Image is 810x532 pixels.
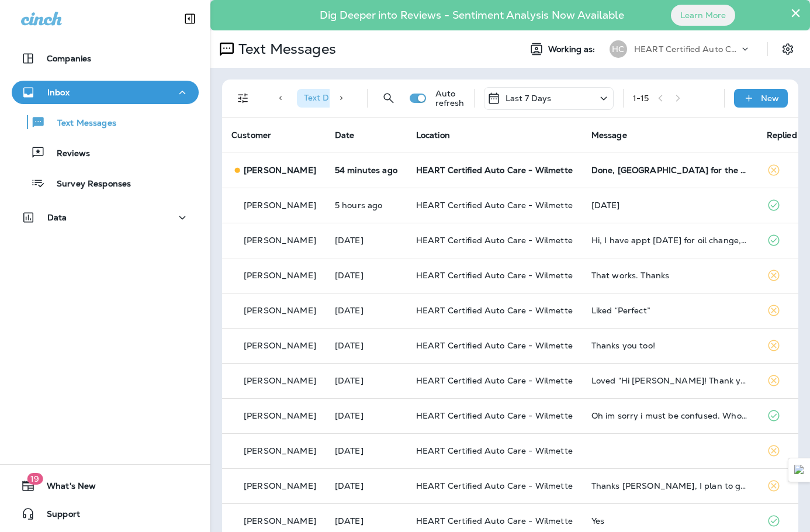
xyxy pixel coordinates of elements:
p: [PERSON_NAME] [244,341,316,350]
button: Filters [231,87,255,110]
button: 19What's New [12,474,199,498]
p: Auto refresh [435,89,465,108]
div: Thanks Frank, I plan to go to you guys first! [591,481,748,490]
p: [PERSON_NAME] [244,516,316,526]
p: [PERSON_NAME] [244,446,316,455]
span: HEART Certified Auto Care - Wilmette [416,445,573,456]
div: Oh im sorry i must be confused. Who is this? [591,411,748,420]
p: Sep 25, 2025 09:17 AM [335,341,397,350]
p: Last 7 Days [506,94,552,103]
button: Search Messages [377,87,400,110]
button: Inbox [12,81,199,104]
p: [PERSON_NAME] [244,201,316,210]
p: Sep 25, 2025 11:07 AM [335,271,397,280]
p: Sep 26, 2025 11:37 AM [335,201,397,210]
p: Sep 22, 2025 04:18 PM [335,516,397,526]
p: [PERSON_NAME] [244,481,316,490]
p: Sep 25, 2025 09:09 AM [335,376,397,385]
p: Inbox [47,88,70,97]
span: HEART Certified Auto Care - Wilmette [416,481,573,491]
div: Yes [591,516,748,526]
span: HEART Certified Auto Care - Wilmette [416,340,573,351]
p: [PERSON_NAME] [244,271,316,280]
div: 1 - 15 [633,94,649,103]
span: Customer [231,130,271,140]
span: 19 [27,473,43,485]
p: Sep 25, 2025 01:58 PM [335,236,397,245]
div: Liked “Perfect” [591,306,748,315]
p: [PERSON_NAME] [244,236,316,245]
button: Survey Responses [12,171,199,195]
span: Support [35,509,80,523]
button: Support [12,502,199,526]
span: Message [591,130,627,140]
div: Done, tx for the opportunity [591,165,748,175]
button: Data [12,206,199,229]
p: [PERSON_NAME] [244,376,316,385]
p: [PERSON_NAME] [244,411,316,420]
button: Text Messages [12,110,199,134]
div: Loved “Hi Meredith! Thank you so much for choosing HEART Certified Auto Care - Wilmette. We know ... [591,376,748,385]
span: HEART Certified Auto Care - Wilmette [416,165,573,175]
p: Dig Deeper into Reviews - Sentiment Analysis Now Available [286,13,658,17]
p: Sep 25, 2025 09:38 AM [335,306,397,315]
div: HC [610,40,627,58]
img: Detect Auto [794,465,805,475]
span: Date [335,130,355,140]
p: Data [47,213,67,222]
p: Sep 26, 2025 03:58 PM [335,165,397,175]
p: Survey Responses [45,179,131,190]
span: HEART Certified Auto Care - Wilmette [416,375,573,386]
span: Replied [767,130,797,140]
p: Reviews [45,148,90,160]
span: HEART Certified Auto Care - Wilmette [416,200,573,210]
p: Sep 25, 2025 09:09 AM [335,411,397,420]
p: [PERSON_NAME] [244,306,316,315]
p: Text Messages [46,118,116,129]
p: New [761,94,779,103]
p: Text Messages [234,40,336,58]
span: HEART Certified Auto Care - Wilmette [416,410,573,421]
button: Collapse Sidebar [174,7,206,30]
p: HEART Certified Auto Care [634,44,739,54]
span: Text Direction : Incoming [304,92,397,103]
div: That works. Thanks [591,271,748,280]
div: Hi, I have appt tomorrow for oil change, so I'll use the freebie then . Thanks!! [591,236,748,245]
span: What's New [35,481,96,495]
span: Location [416,130,450,140]
div: Text Direction:Incoming [297,89,416,108]
p: Sep 25, 2025 08:57 AM [335,446,397,455]
span: HEART Certified Auto Care - Wilmette [416,270,573,281]
span: HEART Certified Auto Care - Wilmette [416,516,573,526]
button: Learn More [671,5,735,26]
button: Close [790,4,801,22]
button: Settings [777,39,798,60]
p: [PERSON_NAME] [244,165,316,175]
span: Working as: [548,44,598,54]
button: Companies [12,47,199,70]
span: HEART Certified Auto Care - Wilmette [416,235,573,246]
div: Today [591,201,748,210]
button: Reviews [12,140,199,165]
p: Companies [47,54,91,63]
div: Thanks you too! [591,341,748,350]
span: HEART Certified Auto Care - Wilmette [416,305,573,316]
p: Sep 23, 2025 06:12 PM [335,481,397,490]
